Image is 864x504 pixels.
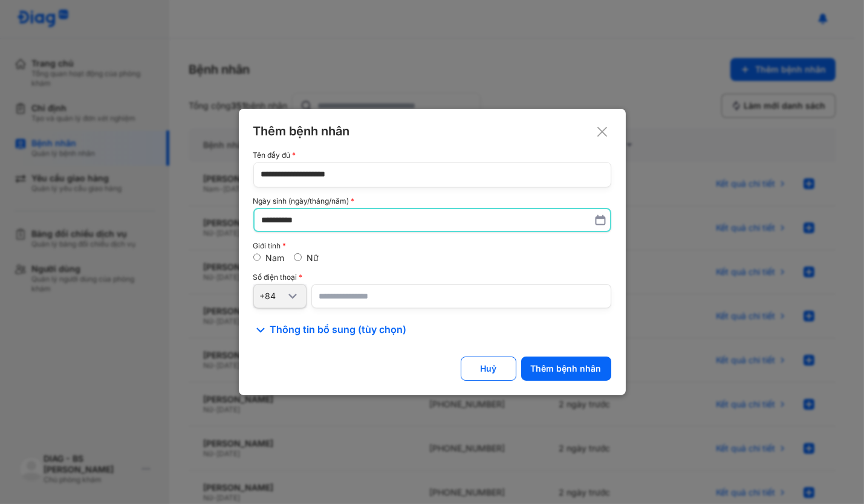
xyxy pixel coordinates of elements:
div: Giới tính [253,242,611,250]
div: Thêm bệnh nhân [531,363,602,374]
div: Tên đầy đủ [253,151,611,160]
button: Thêm bệnh nhân [521,357,611,381]
div: Thêm bệnh nhân [253,123,611,139]
button: Huỷ [461,357,516,381]
label: Nữ [307,253,319,263]
div: Ngày sinh (ngày/tháng/năm) [253,197,611,205]
span: Thông tin bổ sung (tùy chọn) [270,323,407,337]
div: +84 [260,291,285,302]
div: Số điện thoại [253,273,611,282]
label: Nam [265,253,284,263]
